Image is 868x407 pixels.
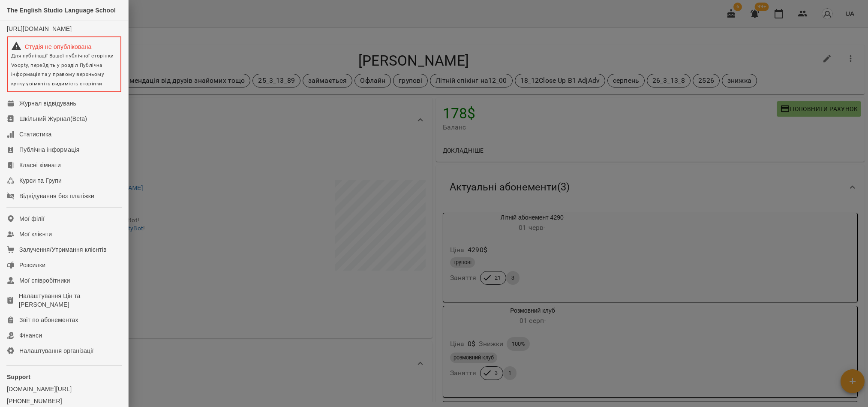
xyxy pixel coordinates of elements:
div: Журнал відвідувань [19,99,76,108]
span: The English Studio Language School [7,7,116,14]
a: [URL][DOMAIN_NAME] [7,25,72,32]
div: Налаштування організації [19,347,94,355]
div: Мої співробітники [19,276,70,285]
div: Розсилки [19,261,45,269]
div: Шкільний Журнал(Beta) [19,115,87,123]
div: Мої філії [19,214,45,223]
div: Публічна інформація [19,145,79,154]
div: Класні кімнати [19,161,61,169]
div: Фінанси [19,331,42,340]
div: Залучення/Утримання клієнтів [19,245,107,254]
div: Налаштування Цін та [PERSON_NAME] [19,292,121,309]
div: Статистика [19,130,52,139]
a: [DOMAIN_NAME][URL] [7,385,121,393]
div: Студія не опублікована [11,41,117,51]
div: Звіт по абонементах [19,316,78,324]
span: Для публікації Вашої публічної сторінки Voopty, перейдіть у розділ Публічна інформація та у право... [11,53,114,87]
p: Support [7,373,121,381]
a: [PHONE_NUMBER] [7,397,121,405]
div: Курси та Групи [19,176,62,185]
div: Мої клієнти [19,230,52,238]
div: Відвідування без платіжки [19,192,94,200]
